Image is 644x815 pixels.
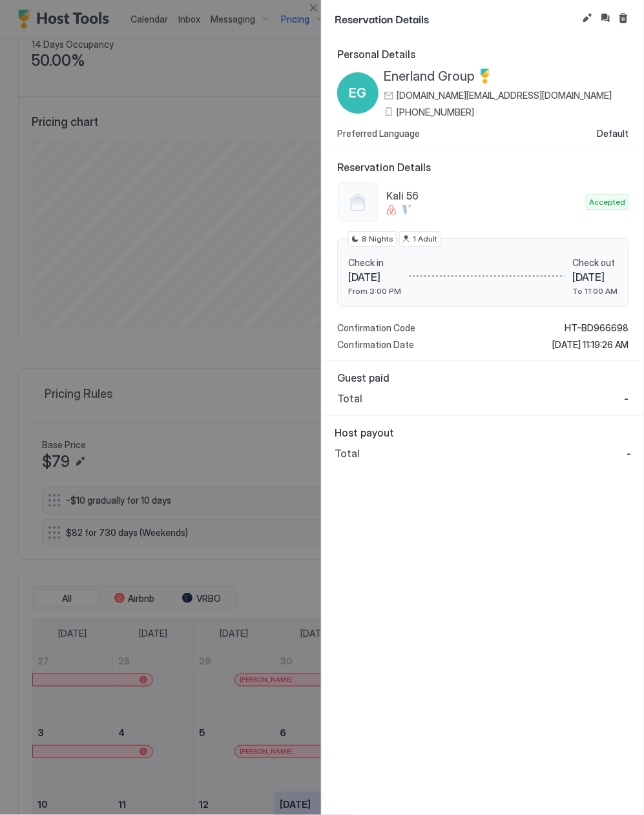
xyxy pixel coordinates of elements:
span: 1 Adult [413,233,437,245]
span: Total [335,447,360,460]
span: Confirmation Date [337,339,414,351]
span: Reservation Details [335,10,577,26]
span: Check out [572,257,618,269]
span: Preferred Language [337,128,420,139]
span: [PHONE_NUMBER] [397,107,474,118]
span: Personal Details [337,48,628,61]
span: EG [349,83,367,103]
span: From 3:00 PM [348,286,401,296]
span: Confirmation Code [337,322,415,334]
span: HT-BD966698 [565,322,628,334]
button: Edit reservation [579,10,595,26]
span: Guest paid [337,371,628,384]
span: 8 Nights [362,233,393,245]
span: To 11:00 AM [572,286,618,296]
span: [DATE] [348,271,401,284]
span: Total [337,392,362,405]
span: - [624,392,628,405]
span: [DATE] 11:19:26 AM [552,339,628,351]
span: Kali 56 [386,189,581,202]
span: Host payout [335,426,631,439]
button: Inbox [597,10,613,26]
span: Accepted [589,196,625,208]
button: Cancel reservation [616,10,631,26]
span: [DATE] [572,271,618,284]
span: Reservation Details [337,161,628,174]
span: Enerland Group [384,68,475,85]
span: [DOMAIN_NAME][EMAIL_ADDRESS][DOMAIN_NAME] [397,90,612,101]
span: - [627,447,631,460]
span: Check in [348,257,401,269]
span: Default [597,128,628,139]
